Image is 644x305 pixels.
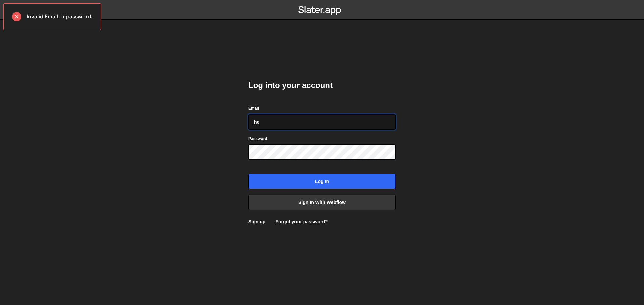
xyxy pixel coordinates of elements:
[248,195,396,210] a: Sign in with Webflow
[275,219,328,224] a: Forgot your password?
[3,3,101,30] div: Invalid Email or password.
[248,135,267,142] label: Password
[248,105,259,112] label: Email
[248,80,396,91] h2: Log into your account
[248,219,265,224] a: Sign up
[248,174,396,189] input: Log in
